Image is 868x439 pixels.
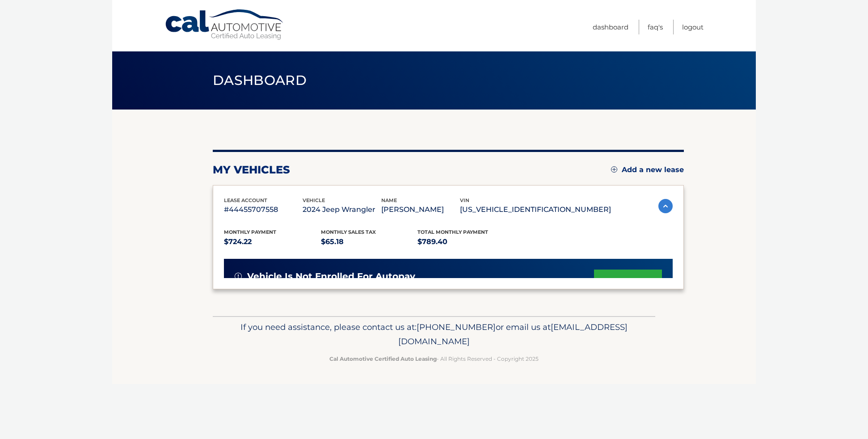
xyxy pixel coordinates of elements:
span: Total Monthly Payment [417,229,488,235]
p: #44455707558 [224,203,303,216]
span: vehicle [303,197,325,203]
img: alert-white.svg [235,273,242,280]
p: $65.18 [321,236,418,248]
span: Monthly Payment [224,229,276,235]
img: add.svg [611,166,617,173]
a: Add a new lease [611,165,684,174]
a: Cal Automotive [164,9,285,41]
span: vin [460,197,469,203]
strong: Cal Automotive Certified Auto Leasing [329,355,437,362]
span: Dashboard [213,72,307,89]
span: Monthly sales Tax [321,229,376,235]
p: 2024 Jeep Wrangler [303,203,381,216]
p: - All Rights Reserved - Copyright 2025 [219,354,649,363]
span: [EMAIL_ADDRESS][DOMAIN_NAME] [398,322,628,346]
a: Logout [682,20,704,34]
h2: my vehicles [213,163,290,177]
span: vehicle is not enrolled for autopay [247,271,415,282]
span: [PHONE_NUMBER] [417,322,496,332]
a: set up autopay [594,270,662,293]
p: If you need assistance, please contact us at: or email us at [219,320,649,349]
p: $789.40 [417,236,514,248]
span: lease account [224,197,267,203]
img: accordion-active.svg [658,199,673,213]
a: Dashboard [593,20,628,34]
p: [US_VEHICLE_IDENTIFICATION_NUMBER] [460,203,611,216]
p: [PERSON_NAME] [381,203,460,216]
p: $724.22 [224,236,321,248]
a: FAQ's [648,20,663,34]
span: name [381,197,397,203]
